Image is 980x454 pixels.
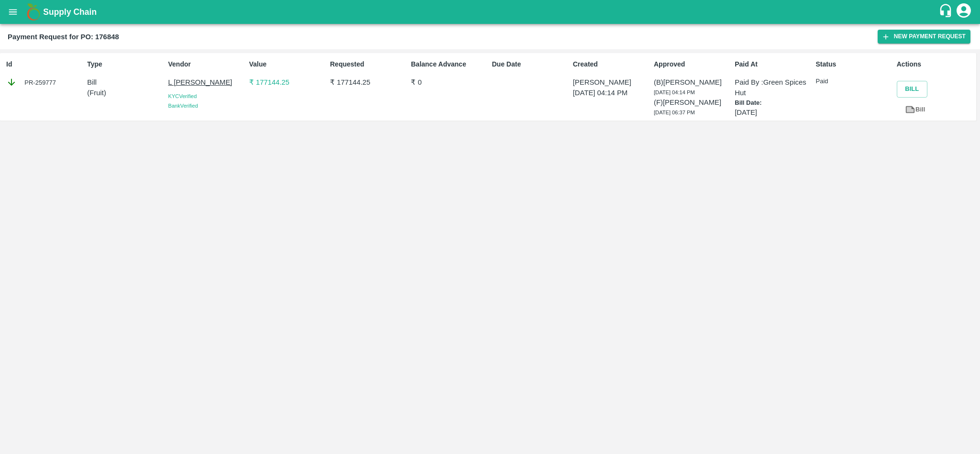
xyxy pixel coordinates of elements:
[168,77,245,88] p: L [PERSON_NAME]
[492,59,569,69] p: Due Date
[735,99,812,108] p: Bill Date:
[654,110,695,115] span: [DATE] 06:37 PM
[87,88,164,98] p: ( Fruit )
[735,77,812,99] p: Paid By : Green Spices Hut
[955,2,972,22] div: account of current user
[573,59,650,69] p: Created
[168,59,245,69] p: Vendor
[8,33,119,41] b: Payment Request for PO: 176848
[816,77,893,86] p: Paid
[654,89,695,95] span: [DATE] 04:14 PM
[330,77,407,88] p: ₹ 177144.25
[897,101,934,118] a: Bill
[816,59,893,69] p: Status
[654,59,731,69] p: Approved
[735,59,812,69] p: Paid At
[249,59,326,69] p: Value
[330,59,407,69] p: Requested
[168,93,197,99] span: KYC Verified
[735,107,812,118] p: [DATE]
[411,59,488,69] p: Balance Advance
[654,77,731,88] p: (B) [PERSON_NAME]
[6,77,83,88] div: PR-259777
[43,5,938,19] a: Supply Chain
[87,59,164,69] p: Type
[249,77,326,88] p: ₹ 177144.25
[878,30,970,44] button: New Payment Request
[897,59,974,69] p: Actions
[24,2,43,22] img: logo
[573,88,650,98] p: [DATE] 04:14 PM
[411,77,488,88] p: ₹ 0
[87,77,164,88] p: Bill
[573,77,650,88] p: [PERSON_NAME]
[654,97,731,108] p: (F) [PERSON_NAME]
[2,1,24,23] button: open drawer
[897,81,927,98] button: Bill
[43,7,97,17] b: Supply Chain
[6,59,83,69] p: Id
[168,103,198,109] span: Bank Verified
[938,3,955,21] div: customer-support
